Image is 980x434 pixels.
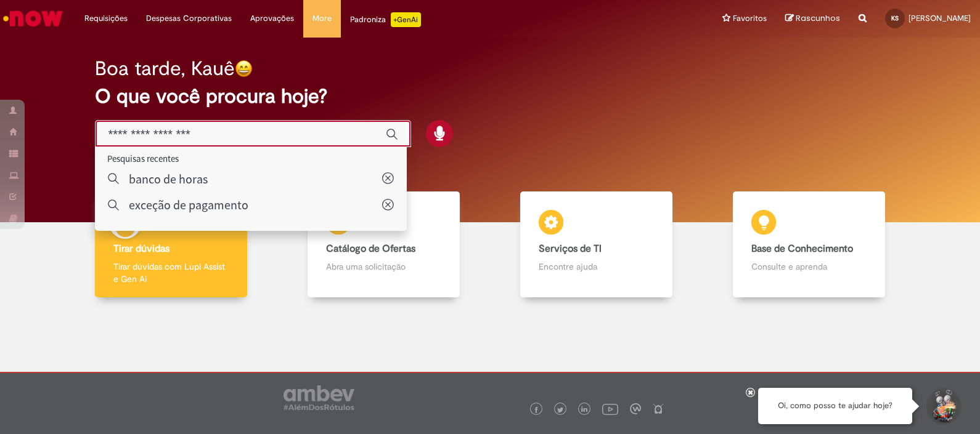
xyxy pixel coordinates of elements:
[113,243,169,255] b: Tirar dúvidas
[796,12,840,24] span: Rascunhos
[284,385,354,410] img: logo_footer_ambev_rotulo_gray.png
[539,243,602,255] b: Serviços de TI
[785,13,840,25] a: Rascunhos
[630,403,641,414] img: logo_footer_workplace.png
[350,12,421,27] div: Padroniza
[653,403,664,414] img: logo_footer_naosei.png
[84,12,128,25] span: Requisições
[235,60,253,78] img: happy-face.png
[703,191,915,298] a: Base de Conhecimento Consulte e aprenda
[95,58,235,79] h2: Boa tarde, Kauê
[925,388,962,425] button: Iniciar Conversa de Suporte
[277,191,490,298] a: Catálogo de Ofertas Abra uma solicitação
[539,260,654,273] p: Encontre ajuda
[490,191,703,298] a: Serviços de TI Encontre ajuda
[326,260,441,273] p: Abra uma solicitação
[250,12,294,25] span: Aprovações
[891,14,899,22] span: KS
[95,86,884,107] h2: O que você procura hoje?
[758,388,912,424] div: Oi, como posso te ajudar hoje?
[146,12,232,25] span: Despesas Corporativas
[113,260,229,285] p: Tirar dúvidas com Lupi Assist e Gen Ai
[751,260,867,273] p: Consulte e aprenda
[733,12,767,25] span: Favoritos
[602,401,618,417] img: logo_footer_youtube.png
[909,13,971,23] span: [PERSON_NAME]
[65,191,277,298] a: Tirar dúvidas Tirar dúvidas com Lupi Assist e Gen Ai
[581,406,587,414] img: logo_footer_linkedin.png
[751,243,853,255] b: Base de Conhecimento
[1,6,65,31] img: ServiceNow
[326,243,415,255] b: Catálogo de Ofertas
[312,12,332,25] span: More
[391,12,421,27] p: +GenAi
[533,407,539,413] img: logo_footer_facebook.png
[557,407,563,413] img: logo_footer_twitter.png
